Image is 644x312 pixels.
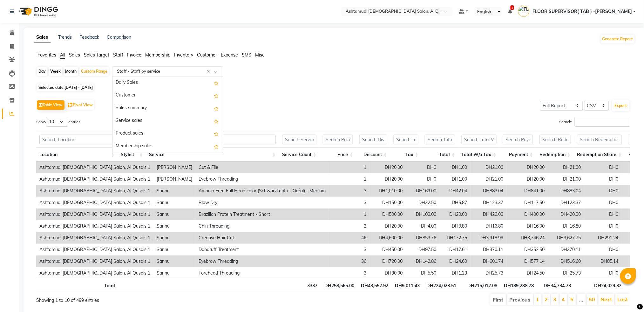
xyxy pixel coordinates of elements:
[422,148,458,162] th: Total: activate to sort column ascending
[36,173,153,185] td: Ashtamudi [DEMOGRAPHIC_DATA] Salon, Al Qusais 1
[36,256,153,267] td: Ashtamudi [DEMOGRAPHIC_DATA] Salon, Al Qusais 1
[503,135,533,144] input: Search Payment
[112,76,223,153] ng-dropdown-panel: Options list
[425,135,455,144] input: Search Total
[214,92,219,99] span: Add this report to Favorites List
[369,256,406,267] td: DH720.00
[153,185,195,197] td: Sannu
[423,279,460,291] th: DH224,023.51
[471,173,507,185] td: DH21.00
[471,185,507,197] td: DH883.04
[37,100,64,110] button: Table View
[406,267,439,279] td: DH5.50
[553,296,557,302] a: 3
[574,148,625,162] th: Redemption Share: activate to sort column ascending
[242,52,251,58] span: SMS
[195,162,329,173] td: Cut & File
[357,279,391,291] th: DH43,552.92
[507,209,548,220] td: DH400.00
[36,244,153,256] td: Ashtamudi [DEMOGRAPHIC_DATA] Salon, Al Qusais 1
[34,32,51,43] a: Sales
[321,279,357,291] th: DH258,565.00
[471,256,507,267] td: DH601.74
[601,35,635,43] button: Generate Report
[39,135,115,144] input: Search Location
[46,117,68,127] select: Showentries
[500,148,537,162] th: Payment: activate to sort column ascending
[359,135,387,144] input: Search Discount
[575,117,630,127] input: Search:
[107,34,131,40] a: Comparison
[571,296,574,302] a: 5
[37,52,56,58] span: Favorites
[584,256,622,267] td: DH85.14
[406,256,439,267] td: DH142.86
[369,209,406,220] td: DH500.00
[406,232,439,244] td: DH853.76
[255,52,264,58] span: Misc
[548,244,584,256] td: DH370.11
[369,197,406,209] td: DH150.00
[195,185,329,197] td: Amonia Free Full Head color (Schwarzkopf / L’Oréal) - Medium
[548,232,584,244] td: DH3,627.75
[406,185,439,197] td: DH169.00
[214,130,219,137] span: Add this report to Favorites List
[458,148,500,162] th: Total W/o Tax: activate to sort column ascending
[577,135,622,144] input: Search Redemption Share
[548,267,584,279] td: DH25.73
[462,135,497,144] input: Search Total W/o Tax
[280,279,321,291] th: 3337
[471,232,507,244] td: DH3,918.99
[406,244,439,256] td: DH97.50
[507,220,548,232] td: DH16.00
[214,143,219,150] span: Add this report to Favorites List
[439,256,471,267] td: DH24.60
[49,67,62,76] div: Week
[153,267,195,279] td: Sannu
[36,209,153,220] td: Ashtamudi [DEMOGRAPHIC_DATA] Salon, Al Qusais 1
[195,209,329,220] td: Brazilian Protein Treatment - Short
[391,279,423,291] th: DH9,011.43
[439,209,471,220] td: DH20.00
[548,185,584,197] td: DH883.04
[36,148,118,162] th: Location: activate to sort column ascending
[471,244,507,256] td: DH370.11
[508,9,512,14] a: 1
[329,232,369,244] td: 46
[36,232,153,244] td: Ashtamudi [DEMOGRAPHIC_DATA] Salon, Al Qusais 1
[84,52,109,58] span: Sales Target
[390,148,422,162] th: Tax: activate to sort column ascending
[221,52,238,58] span: Expense
[320,148,356,162] th: Price: activate to sort column ascending
[282,135,316,144] input: Search Service Count
[79,34,99,40] a: Feedback
[507,185,548,197] td: DH841.00
[112,127,223,140] div: Product sales
[439,185,471,197] td: DH42.04
[584,220,622,232] td: DH0
[584,197,622,209] td: DH0
[471,267,507,279] td: DH25.73
[356,148,390,162] th: Discount: activate to sort column ascending
[548,197,584,209] td: DH123.37
[584,173,622,185] td: DH0
[548,220,584,232] td: DH16.80
[584,185,622,197] td: DH0
[471,209,507,220] td: DH420.00
[439,220,471,232] td: DH0.80
[214,104,219,112] span: Add this report to Favorites List
[146,148,279,162] th: Service: activate to sort column ascending
[539,135,571,144] input: Search Redemption
[369,232,406,244] td: DH4,600.00
[36,185,153,197] td: Ashtamudi [DEMOGRAPHIC_DATA] Salon, Al Qusais 1
[584,267,622,279] td: DH0
[369,244,406,256] td: DH450.00
[153,197,195,209] td: Sannu
[37,83,94,91] span: Selected date:
[507,256,548,267] td: DH577.14
[68,103,73,108] img: pivot.png
[584,209,622,220] td: DH0
[36,220,153,232] td: Ashtamudi [DEMOGRAPHIC_DATA] Salon, Al Qusais 1
[584,232,622,244] td: DH291.24
[195,173,329,185] td: Eyebrow Threading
